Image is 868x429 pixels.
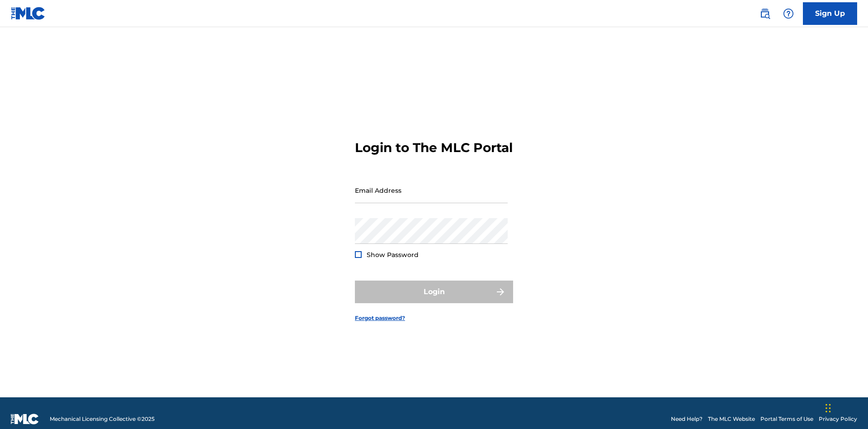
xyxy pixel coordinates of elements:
[355,314,405,322] a: Forgot password?
[760,415,813,423] a: Portal Terms of Use
[355,140,513,156] h3: Login to The MLC Portal
[779,5,797,23] div: Help
[671,415,703,423] a: Need Help?
[826,395,831,422] div: Drag
[823,386,868,429] iframe: Chat Widget
[11,7,46,20] img: MLC Logo
[783,8,794,19] img: help
[708,415,755,423] a: The MLC Website
[11,414,39,424] img: logo
[803,2,857,25] a: Sign Up
[756,5,774,23] a: Public Search
[759,8,770,19] img: search
[50,415,155,423] span: Mechanical Licensing Collective © 2025
[367,251,419,259] span: Show Password
[819,415,857,423] a: Privacy Policy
